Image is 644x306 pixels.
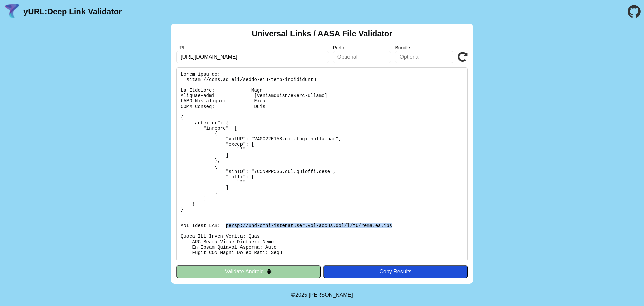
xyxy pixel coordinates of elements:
[323,265,468,278] button: Copy Results
[333,51,391,63] input: Optional
[176,265,321,278] button: Validate Android
[327,269,464,275] div: Copy Results
[176,51,329,63] input: Required
[309,292,353,298] a: Michael Ibragimchayev's Personal Site
[395,51,453,63] input: Optional
[295,292,307,298] span: 2025
[333,45,391,50] label: Prefix
[176,45,329,50] label: URL
[176,67,468,261] pre: Lorem ipsu do: sitam://cons.ad.eli/seddo-eiu-temp-incididuntu La Etdolore: Magn Aliquae-admi: [ve...
[252,29,392,38] h2: Universal Links / AASA File Validator
[395,45,453,50] label: Bundle
[291,284,353,306] footer: ©
[3,3,21,20] img: yURL Logo
[266,269,272,274] img: droidIcon.svg
[23,7,122,16] a: yURL:Deep Link Validator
